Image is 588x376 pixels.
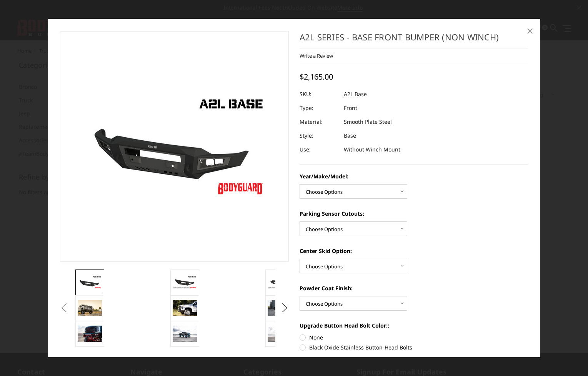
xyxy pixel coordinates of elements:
[526,22,533,39] span: ×
[300,343,528,351] label: Black Oxide Stainless Button-Head Bolts
[344,129,356,143] dd: Base
[279,302,290,314] button: Next
[300,172,528,180] label: Year/Make/Model:
[524,25,536,37] a: Close
[300,101,338,115] dt: Type:
[58,302,70,314] button: Previous
[344,101,357,115] dd: Front
[78,300,102,316] img: 2019 GMC 1500
[300,247,528,255] label: Center Skid Option:
[300,210,528,218] label: Parking Sensor Cutouts:
[173,275,197,289] img: A2L Series - Base Front Bumper (Non Winch)
[300,129,338,143] dt: Style:
[300,52,333,59] a: Write a Review
[300,284,528,292] label: Powder Coat Finish:
[344,143,400,156] dd: Without Winch Mount
[173,300,197,316] img: 2020 Chevrolet HD - Compatible with block heater connection
[173,326,197,341] img: A2L Series - Base Front Bumper (Non Winch)
[300,87,338,101] dt: SKU:
[300,115,338,129] dt: Material:
[78,275,102,289] img: A2L Series - Base Front Bumper (Non Winch)
[300,72,333,82] span: $2,165.00
[78,326,102,342] img: A2L Series - Base Front Bumper (Non Winch)
[60,31,289,261] a: A2L Series - Base Front Bumper (Non Winch)
[268,300,292,316] img: 2020 RAM HD - Available in single light bar configuration only
[344,87,367,101] dd: A2L Base
[268,326,292,342] img: A2L Series - Base Front Bumper (Non Winch)
[300,321,528,329] label: Upgrade Button Head Bolt Color::
[344,115,392,129] dd: Smooth Plate Steel
[300,143,338,156] dt: Use:
[268,275,292,289] img: A2L Series - Base Front Bumper (Non Winch)
[300,333,528,341] label: None
[300,31,528,48] h1: A2L Series - Base Front Bumper (Non Winch)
